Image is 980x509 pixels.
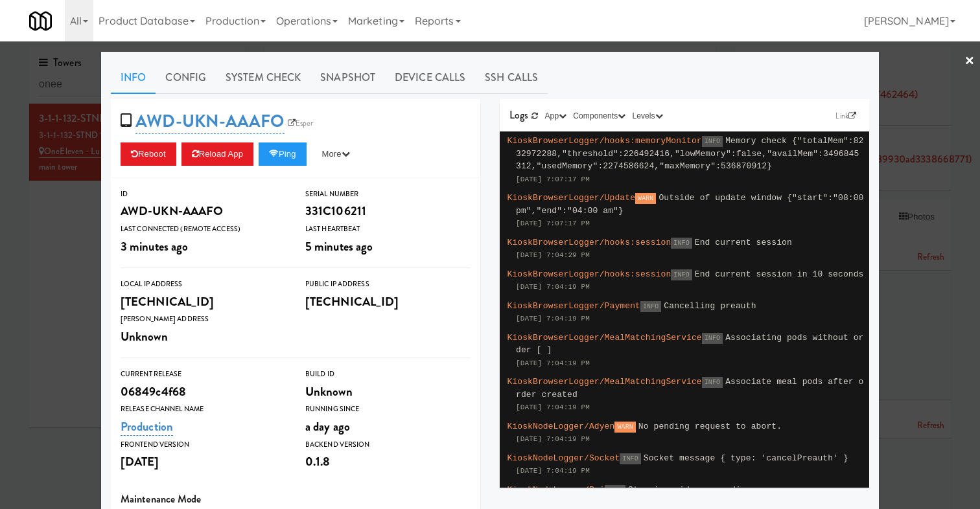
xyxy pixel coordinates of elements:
[635,193,656,204] span: WARN
[121,438,286,451] div: Frontend Version
[121,278,286,291] div: Local IP Address
[121,368,286,381] div: Current Release
[121,223,286,236] div: Last Connected (Remote Access)
[507,453,620,463] span: KioskNodeLogger/Socket
[507,193,636,203] span: KioskBrowserLogger/Update
[664,301,756,311] span: Cancelling preauth
[695,269,864,279] span: End current session in 10 seconds
[516,403,590,411] span: [DATE] 7:04:19 PM
[121,451,286,473] div: [DATE]
[305,381,471,403] div: Unknown
[640,301,661,312] span: INFO
[121,188,286,201] div: ID
[516,435,590,443] span: [DATE] 7:04:19 PM
[605,485,625,496] span: INFO
[156,62,216,94] a: Config
[620,453,640,464] span: INFO
[702,136,723,147] span: INFO
[628,485,751,495] span: Stopping video recording
[614,422,635,433] span: WARN
[671,238,692,249] span: INFO
[305,278,471,291] div: Public IP Address
[964,41,975,82] a: ×
[121,291,286,313] div: [TECHNICAL_ID]
[29,10,52,32] img: Micromart
[509,107,528,122] span: Logs
[305,403,471,416] div: Running Since
[285,117,317,130] a: Esper
[516,467,590,475] span: [DATE] 7:04:19 PM
[507,422,615,431] span: KioskNodeLogger/Adyen
[259,142,307,166] button: Ping
[516,251,590,259] span: [DATE] 7:04:29 PM
[702,377,723,388] span: INFO
[516,136,864,171] span: Memory check {"totalMem":8232972288,"threshold":226492416,"lowMemory":false,"availMem":3496845312...
[516,193,864,216] span: Outside of update window {"start":"08:00 pm","end":"04:00 am"}
[516,377,864,400] span: Associate meal pods after order created
[507,269,671,279] span: KioskBrowserLogger/hooks:session
[507,136,702,146] span: KioskBrowserLogger/hooks:memoryMonitor
[507,301,640,311] span: KioskBrowserLogger/Payment
[305,238,373,255] span: 5 minutes ago
[507,333,702,343] span: KioskBrowserLogger/MealMatchingService
[312,142,360,166] button: More
[305,291,471,313] div: [TECHNICAL_ID]
[516,220,590,227] span: [DATE] 7:07:17 PM
[702,333,723,344] span: INFO
[516,283,590,291] span: [DATE] 7:04:19 PM
[516,359,590,367] span: [DATE] 7:04:19 PM
[121,381,286,403] div: 06849c4f68
[305,451,471,473] div: 0.1.8
[310,62,385,94] a: Snapshot
[305,418,350,435] span: a day ago
[121,142,176,166] button: Reboot
[121,403,286,416] div: Release Channel Name
[216,62,310,94] a: System Check
[305,438,471,451] div: Backend Version
[121,313,286,326] div: [PERSON_NAME] Address
[542,109,570,122] button: App
[121,418,173,436] a: Production
[121,200,286,222] div: AWD-UKN-AAAFO
[111,62,156,94] a: Info
[507,238,671,247] span: KioskBrowserLogger/hooks:session
[385,62,475,94] a: Device Calls
[507,485,605,495] span: KioskNodeLogger/Rpi
[516,315,590,322] span: [DATE] 7:04:19 PM
[135,109,284,134] a: AWD-UKN-AAAFO
[570,109,629,122] button: Components
[305,200,471,222] div: 331C106211
[305,188,471,201] div: Serial Number
[516,175,590,183] span: [DATE] 7:07:17 PM
[644,453,848,463] span: Socket message { type: 'cancelPreauth' }
[475,62,548,94] a: SSH Calls
[695,238,792,247] span: End current session
[638,422,782,431] span: No pending request to abort.
[507,377,702,387] span: KioskBrowserLogger/MealMatchingService
[832,109,859,122] a: Link
[181,142,253,166] button: Reload App
[121,238,188,255] span: 3 minutes ago
[305,368,471,381] div: Build Id
[305,223,471,236] div: Last Heartbeat
[121,326,286,348] div: Unknown
[629,109,666,122] button: Levels
[671,269,692,280] span: INFO
[121,492,202,506] span: Maintenance Mode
